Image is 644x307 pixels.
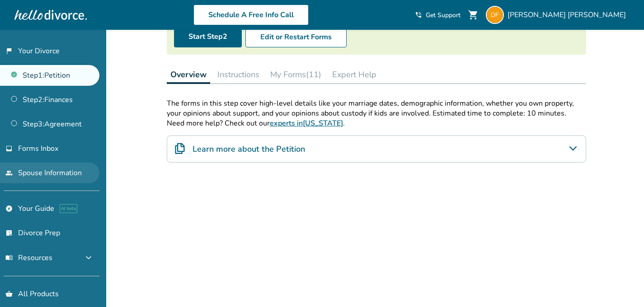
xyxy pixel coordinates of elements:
p: Need more help? Check out our . [167,118,586,128]
img: Learn more about the Petition [174,143,185,154]
p: The forms in this step cover high-level details like your marriage dates, demographic information... [167,98,586,118]
span: Forms Inbox [18,144,58,153]
button: My Forms(11) [267,65,325,84]
span: explore [5,205,13,212]
span: shopping_basket [5,290,13,298]
span: people [5,169,13,177]
iframe: Chat Widget [599,264,644,307]
span: flag_2 [5,47,13,55]
span: phone_in_talk [415,11,422,19]
span: [PERSON_NAME] [PERSON_NAME] [508,10,630,20]
span: inbox [5,145,13,152]
span: shopping_cart [468,9,479,20]
a: phone_in_talkGet Support [415,11,461,19]
button: Expert Help [329,65,380,84]
span: list_alt_check [5,229,13,237]
span: menu_book [5,254,13,261]
button: Edit or Restart Forms [245,27,347,47]
div: Learn more about the Petition [167,135,586,163]
a: Start Step2 [174,27,242,47]
span: AI beta [60,204,77,213]
a: experts in[US_STATE] [270,118,343,128]
a: Schedule A Free Info Call [193,5,309,25]
button: Instructions [214,65,263,84]
button: Overview [167,65,210,84]
span: Resources [5,253,52,263]
span: Get Support [426,11,461,19]
span: expand_more [83,252,94,263]
img: danj817@hotmail.com [486,6,504,24]
h4: Learn more about the Petition [193,143,305,155]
